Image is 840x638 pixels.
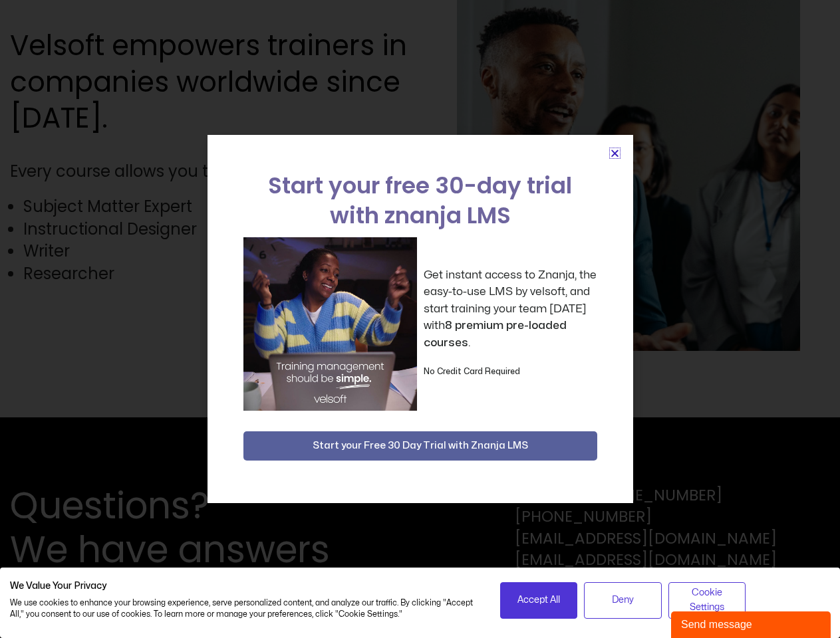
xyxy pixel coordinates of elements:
[668,582,746,619] button: Adjust cookie preferences
[610,148,620,158] a: Close
[677,585,738,615] span: Cookie Settings
[313,438,528,454] span: Start your Free 30 Day Trial with Znanja LMS
[517,593,560,607] span: Accept All
[243,171,597,231] h2: Start your free 30-day trial with znanja LMS
[243,237,417,411] img: a woman sitting at her laptop dancing
[10,580,480,592] h2: We Value Your Privacy
[243,431,597,461] button: Start your Free 30 Day Trial with Znanja LMS
[671,609,833,638] iframe: chat widget
[10,597,480,620] p: We use cookies to enhance your browsing experience, serve personalized content, and analyze our t...
[424,266,597,352] p: Get instant access to Znanja, the easy-to-use LMS by velsoft, and start training your team [DATE]...
[612,593,634,607] span: Deny
[424,320,567,348] strong: 8 premium pre-loaded courses
[584,582,662,619] button: Deny all cookies
[500,582,578,619] button: Accept all cookies
[424,368,520,375] strong: No Credit Card Required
